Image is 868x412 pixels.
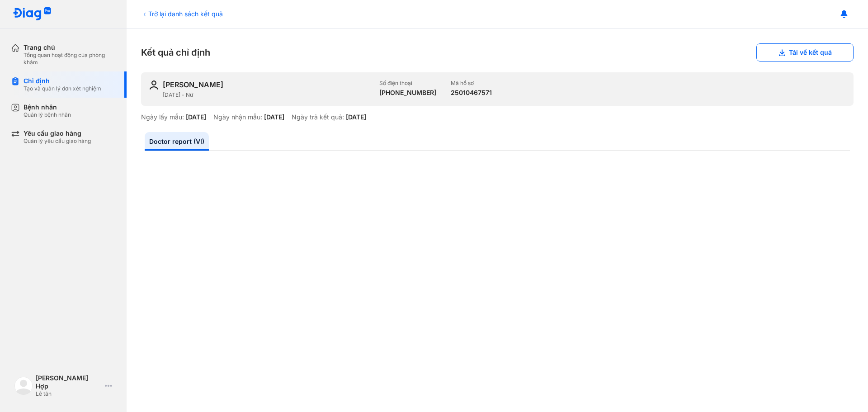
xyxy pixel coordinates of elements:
button: Tải về kết quả [756,43,854,62]
div: [DATE] [346,113,366,121]
div: Yêu cầu giao hàng [24,129,91,137]
div: [DATE] - Nữ [163,91,372,99]
div: 25010467571 [451,89,492,97]
div: Mã hồ sơ [451,80,492,87]
div: Tạo và quản lý đơn xét nghiệm [24,85,101,92]
div: Lễ tân [36,390,101,398]
div: [PERSON_NAME] [163,80,223,90]
div: Chỉ định [24,77,101,85]
a: Doctor report (VI) [145,132,209,151]
img: logo [13,7,52,21]
div: [DATE] [186,113,206,121]
div: Ngày trả kết quả: [292,113,344,121]
div: Ngày lấy mẫu: [141,113,184,121]
div: Trở lại danh sách kết quả [141,9,223,19]
div: Ngày nhận mẫu: [213,113,262,121]
div: [DATE] [264,113,284,121]
div: Trang chủ [24,43,116,52]
img: logo [14,377,33,395]
div: [PERSON_NAME] Hợp [36,374,101,390]
div: Tổng quan hoạt động của phòng khám [24,52,116,66]
div: Kết quả chỉ định [141,43,854,62]
div: [PHONE_NUMBER] [379,89,436,97]
div: Quản lý yêu cầu giao hàng [24,137,91,145]
div: Số điện thoại [379,80,436,87]
div: Quản lý bệnh nhân [24,111,71,118]
img: user-icon [148,80,159,90]
div: Bệnh nhân [24,103,71,111]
